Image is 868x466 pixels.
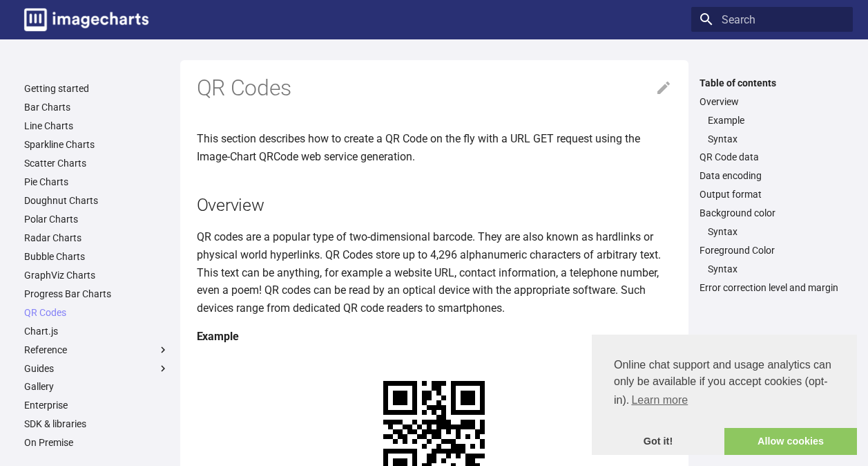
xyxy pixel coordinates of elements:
[700,207,845,219] a: Background color
[197,130,672,165] p: This section describes how to create a QR Code on the fly with a URL GET request using the Image-...
[24,380,169,393] a: Gallery
[24,157,169,169] a: Scatter Charts
[24,8,148,31] img: logo
[700,225,845,238] nav: Background color
[700,169,845,182] a: Data encoding
[700,151,845,163] a: QR Code data
[24,418,169,430] a: SDK & libraries
[592,335,857,455] div: cookieconsent
[724,428,857,456] a: allow cookies
[592,428,724,456] a: dismiss cookie message
[197,328,672,346] h4: Example
[691,77,853,295] nav: Table of contents
[700,188,845,201] a: Output format
[700,114,845,145] nav: Overview
[19,3,154,37] a: Image-Charts documentation
[24,176,169,188] a: Pie Charts
[24,82,169,95] a: Getting started
[24,250,169,263] a: Bubble Charts
[24,362,169,375] label: Guides
[708,263,845,275] a: Syntax
[24,101,169,113] a: Bar Charts
[700,244,845,257] a: Foreground Color
[614,357,835,411] span: Online chat support and usage analytics can only be available if you accept cookies (opt-in).
[197,193,672,217] h2: Overview
[24,436,169,449] a: On Premise
[24,138,169,151] a: Sparkline Charts
[691,7,853,32] input: Search
[197,74,672,103] h1: QR Codes
[708,133,845,145] a: Syntax
[691,77,853,89] label: Table of contents
[24,306,169,319] a: QR Codes
[24,344,169,356] label: Reference
[700,263,845,275] nav: Foreground Color
[629,390,690,411] a: learn more about cookies
[700,95,845,108] a: Overview
[24,325,169,337] a: Chart.js
[24,288,169,300] a: Progress Bar Charts
[197,228,672,317] p: QR codes are a popular type of two-dimensional barcode. They are also known as hardlinks or physi...
[24,213,169,225] a: Polar Charts
[700,281,845,294] a: Error correction level and margin
[708,114,845,127] a: Example
[24,120,169,132] a: Line Charts
[24,399,169,411] a: Enterprise
[24,194,169,207] a: Doughnut Charts
[24,232,169,244] a: Radar Charts
[24,269,169,281] a: GraphViz Charts
[708,225,845,238] a: Syntax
